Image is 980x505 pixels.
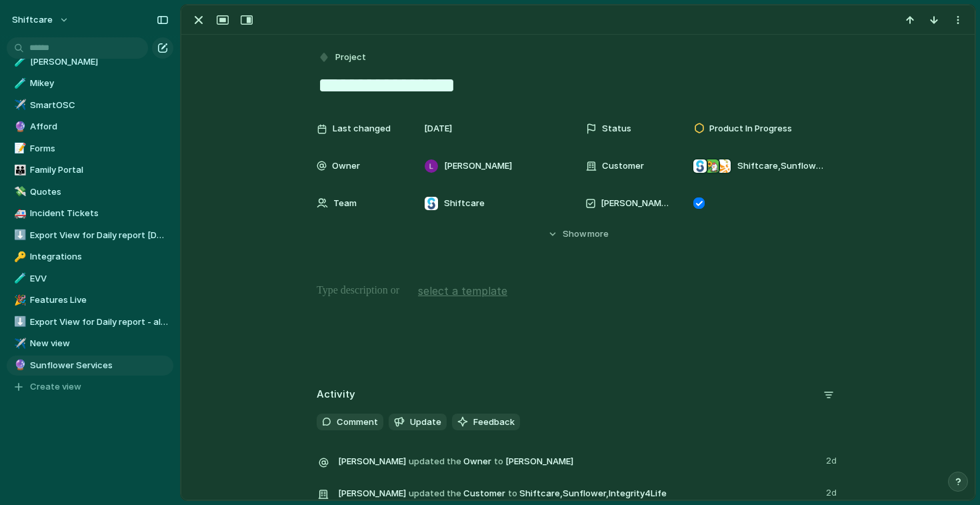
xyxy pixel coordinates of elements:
[409,455,461,468] span: updated the
[602,159,644,173] span: Customer
[7,160,173,180] a: 👪Family Portal
[338,455,406,468] span: [PERSON_NAME]
[30,77,169,90] span: Mikey
[12,250,25,264] button: 🔑
[12,337,25,350] button: ✈️
[7,247,173,267] a: 🔑Integrations
[30,272,169,286] span: EVV
[410,416,441,429] span: Update
[409,487,461,500] span: updated the
[335,51,366,64] span: Project
[30,142,169,155] span: Forms
[333,197,357,210] span: Team
[14,54,23,69] div: 🧪
[12,77,25,90] button: 🧪
[315,48,370,67] button: Project
[389,414,447,431] button: Update
[444,197,485,210] span: Shiftcare
[7,225,173,245] a: ⬇️Export View for Daily report [DATE]
[601,197,671,210] span: [PERSON_NAME] Watching
[14,163,23,178] div: 👪
[12,359,25,372] button: 🔮
[12,294,25,307] button: 🎉
[14,358,23,373] div: 🔮
[12,185,25,199] button: 💸
[338,452,818,470] span: Owner
[338,487,406,500] span: [PERSON_NAME]
[6,9,76,31] button: shiftcare
[30,250,169,264] span: Integrations
[14,314,23,330] div: ⬇️
[14,249,23,265] div: 🔑
[505,455,573,468] span: [PERSON_NAME]
[7,95,173,115] a: ✈️SmartOSC
[30,359,169,372] span: Sunflower Services
[30,185,169,199] span: Quotes
[30,380,81,394] span: Create view
[12,99,25,112] button: ✈️
[7,269,173,289] a: 🧪EVV
[14,271,23,286] div: 🧪
[473,416,515,429] span: Feedback
[14,76,23,91] div: 🧪
[7,334,173,354] a: ✈️New view
[519,487,667,500] span: Shiftcare , Sunflower , Integrity4Life
[709,122,792,135] span: Product In Progress
[12,142,25,155] button: 📝
[7,73,173,93] a: 🧪Mikey
[338,484,818,502] span: Customer
[30,163,169,177] span: Family Portal
[14,336,23,352] div: ✈️
[587,227,609,241] span: more
[7,203,173,223] a: 🚑Incident Tickets
[7,52,173,72] a: 🧪[PERSON_NAME]
[494,455,503,468] span: to
[7,356,173,376] a: 🔮Sunflower Services
[7,139,173,159] a: 📝Forms
[30,207,169,220] span: Incident Tickets
[14,206,23,221] div: 🚑
[12,13,53,27] span: shiftcare
[12,272,25,286] button: 🧪
[416,281,509,301] button: select a template
[333,122,391,135] span: Last changed
[12,55,25,69] button: 🧪
[14,141,23,156] div: 📝
[418,283,507,299] span: select a template
[452,414,520,431] button: Feedback
[12,120,25,133] button: 🔮
[30,99,169,112] span: SmartOSC
[7,312,173,332] a: ⬇️Export View for Daily report - all other days
[30,229,169,242] span: Export View for Daily report [DATE]
[30,294,169,307] span: Features Live
[14,97,23,113] div: ✈️
[337,416,378,429] span: Comment
[12,229,25,242] button: ⬇️
[602,122,631,135] span: Status
[826,452,839,468] span: 2d
[14,184,23,199] div: 💸
[444,159,512,173] span: [PERSON_NAME]
[508,487,517,500] span: to
[30,337,169,350] span: New view
[7,290,173,310] a: 🎉Features Live
[30,316,169,329] span: Export View for Daily report - all other days
[7,182,173,202] a: 💸Quotes
[737,159,828,173] span: Shiftcare , Sunflower , Integrity4Life
[12,207,25,220] button: 🚑
[7,117,173,137] a: 🔮Afford
[14,119,23,135] div: 🔮
[12,163,25,177] button: 👪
